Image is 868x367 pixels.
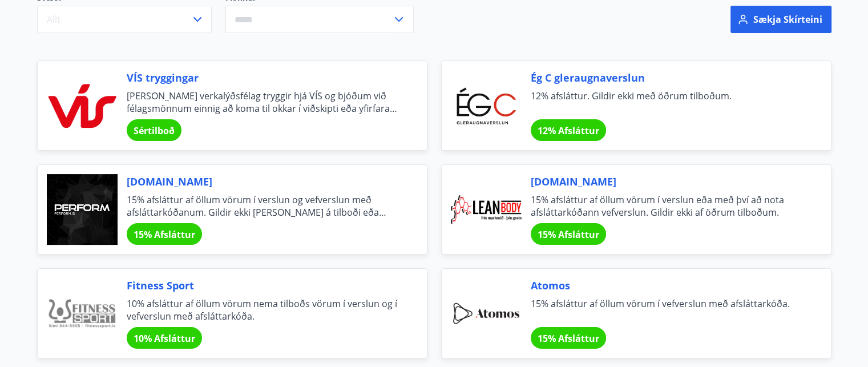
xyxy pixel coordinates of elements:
button: Allt [37,6,212,33]
span: 15% afsláttur af öllum vörum í verslun eða með því að nota afsláttarkóðann vefverslun. Gildir ekk... [531,193,804,219]
span: [DOMAIN_NAME] [531,174,804,189]
span: Allt [47,13,60,26]
span: Sértilboð [134,124,175,137]
span: [PERSON_NAME] verkalýðsfélag tryggir hjá VÍS og bjóðum við félagsmönnum einnig að koma til okkar ... [127,90,399,115]
span: 15% Afsláttur [134,228,195,241]
span: 12% Afsláttur [538,124,599,137]
span: 15% Afsláttur [538,228,599,241]
span: 10% Afsláttur [134,332,195,345]
span: VÍS tryggingar [127,70,399,85]
span: 15% afsláttur af öllum vörum í verslun og vefverslun með afsláttarkóðanum. Gildir ekki [PERSON_NA... [127,193,399,219]
span: Ég C gleraugnaverslun [531,70,804,85]
button: Sækja skírteini [730,6,831,33]
span: 12% afsláttur. Gildir ekki með öðrum tilboðum. [531,90,804,115]
span: 15% Afsláttur [538,332,599,345]
span: Atomos [531,278,804,293]
span: 15% afsláttur af öllum vörum í vefverslun með afsláttarkóða. [531,297,804,322]
span: Fitness Sport [127,278,399,293]
span: [DOMAIN_NAME] [127,174,399,189]
span: 10% afsláttur af öllum vörum nema tilboðs vörum í verslun og í vefverslun með afsláttarkóða. [127,297,399,322]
